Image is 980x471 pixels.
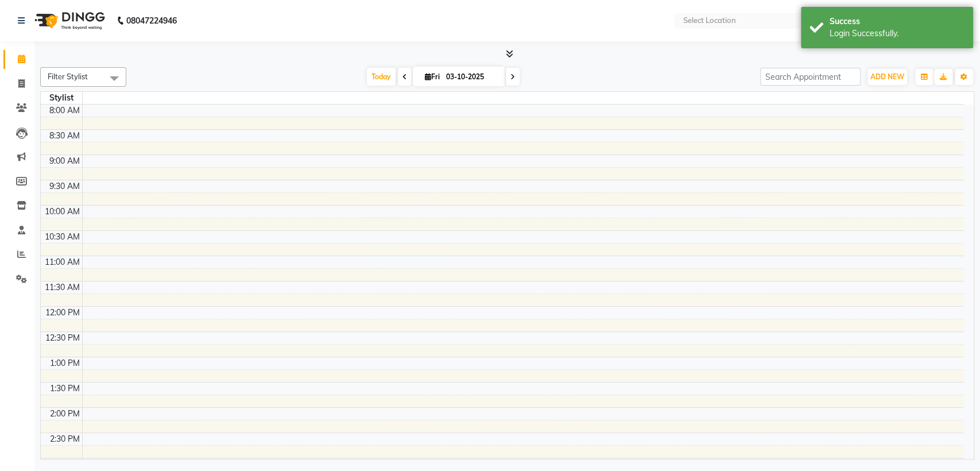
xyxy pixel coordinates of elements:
input: Search Appointment [760,68,861,86]
div: Success [830,16,964,28]
b: 08047224946 [126,5,177,37]
span: ADD NEW [870,72,904,81]
div: 3:00 PM [48,458,82,470]
span: Today [367,68,396,86]
div: 11:30 AM [42,281,82,294]
div: 11:00 AM [42,256,82,268]
div: 10:00 AM [42,206,82,218]
div: 9:00 AM [47,155,82,167]
div: 8:30 AM [47,130,82,142]
div: 12:00 PM [43,307,82,319]
div: Select Location [683,15,735,26]
div: 1:30 PM [48,383,82,395]
span: Fri [422,72,443,81]
div: Login Successfully. [830,28,964,40]
div: 10:30 AM [42,231,82,243]
div: 2:00 PM [48,408,82,420]
div: 8:00 AM [47,105,82,117]
img: logo [29,5,108,37]
span: Filter Stylist [48,72,88,81]
input: 2025-10-03 [443,68,500,86]
div: 1:00 PM [48,357,82,369]
div: Stylist [41,92,82,104]
div: 12:30 PM [43,332,82,344]
button: ADD NEW [867,69,907,85]
div: 2:30 PM [48,433,82,445]
div: 9:30 AM [47,180,82,192]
